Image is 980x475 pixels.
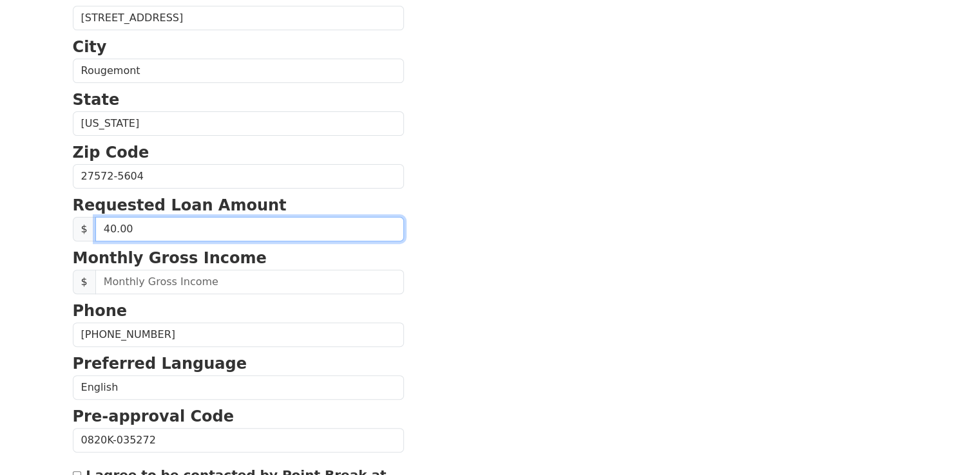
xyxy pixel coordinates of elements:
strong: Zip Code [73,144,149,162]
strong: Requested Loan Amount [73,196,287,214]
strong: City [73,38,107,56]
input: Zip Code [73,164,404,189]
input: Pre-approval Code [73,428,404,452]
span: $ [73,270,96,294]
input: City [73,59,404,83]
strong: State [73,91,120,109]
input: Phone [73,322,404,347]
input: Monthly Gross Income [95,270,404,294]
strong: Pre-approval Code [73,407,235,425]
input: 0.00 [95,217,404,241]
span: $ [73,217,96,241]
strong: Phone [73,302,128,320]
p: Monthly Gross Income [73,247,404,270]
strong: Preferred Language [73,355,247,373]
input: Street Address [73,6,404,30]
